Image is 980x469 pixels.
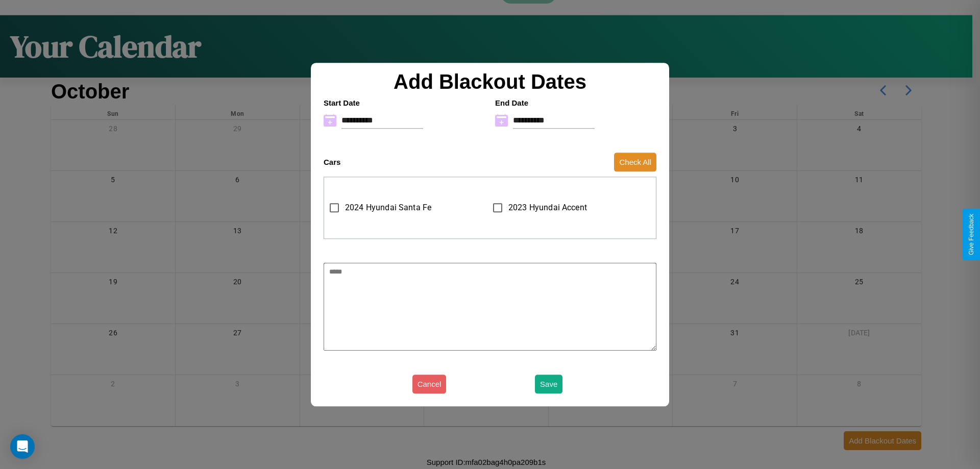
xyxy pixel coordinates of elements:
span: 2023 Hyundai Accent [508,202,587,214]
h2: Add Blackout Dates [318,70,661,93]
h4: Cars [324,158,340,166]
h4: End Date [495,98,656,107]
button: Check All [614,153,656,171]
span: 2024 Hyundai Santa Fe [345,202,431,214]
h4: Start Date [324,98,485,107]
button: Save [535,375,562,393]
button: Cancel [412,375,447,393]
div: Open Intercom Messenger [10,434,35,459]
div: Give Feedback [968,214,975,255]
